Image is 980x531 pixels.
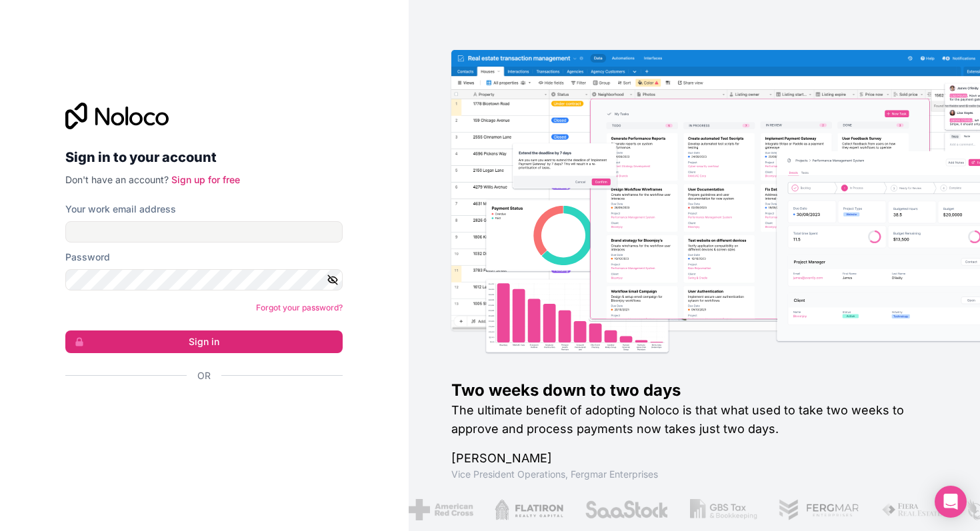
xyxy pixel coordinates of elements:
h1: Two weeks down to two days [451,380,938,401]
h1: Vice President Operations , Fergmar Enterprises [451,468,938,481]
a: Sign up for free [171,174,240,185]
div: Open Intercom Messenger [935,486,967,518]
img: /assets/fiera-fwj2N5v4.png [868,499,931,520]
h2: The ultimate benefit of adopting Noloco is that what used to take two weeks to approve and proces... [451,401,938,438]
label: Password [65,251,110,264]
input: Password [65,269,343,290]
img: /assets/fergmar-CudnrXN5.png [765,499,847,520]
img: /assets/gbstax-C-GtDUiK.png [676,499,744,520]
label: Your work email address [65,203,176,216]
span: Or [197,369,211,382]
button: Sign in [65,330,343,353]
iframe: Sign in with Google Button [59,397,339,426]
h1: [PERSON_NAME] [451,449,938,468]
img: /assets/saastock-C6Zbiodz.png [571,499,655,520]
input: Email address [65,221,343,243]
h2: Sign in to your account [65,145,343,169]
span: Don't have an account? [65,174,169,185]
img: /assets/flatiron-C8eUkumj.png [481,499,550,520]
img: /assets/american-red-cross-BAupjrZR.png [395,499,459,520]
a: Forgot your password? [256,302,343,312]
